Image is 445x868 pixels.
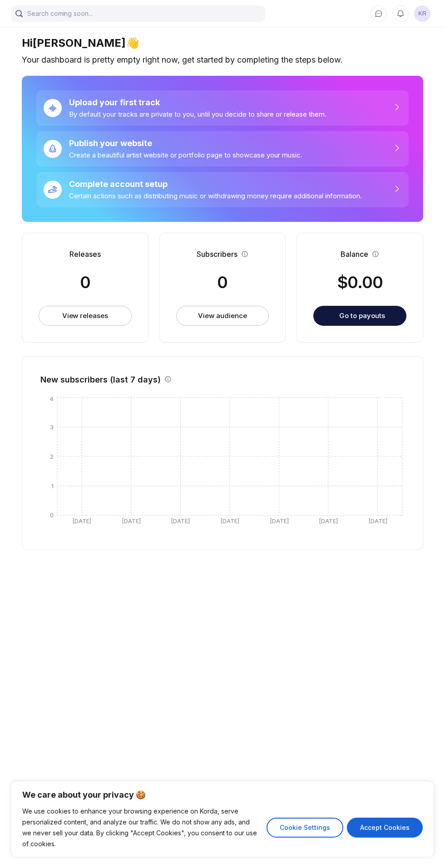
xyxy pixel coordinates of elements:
tspan: [DATE] [171,517,190,525]
div: Upload your first track [69,98,326,107]
tspan: 0 [50,511,54,519]
tspan: [DATE] [122,517,141,525]
tspan: 2 [50,452,54,460]
button: Accept Cookies [347,818,423,838]
tspan: 1 [51,482,54,489]
div: Hi [PERSON_NAME] 👋 [22,36,423,49]
tspan: 4 [50,395,54,402]
div: Certain actions such as distributing music or withdrawing money require additional information. [69,191,362,200]
div: Your dashboard is pretty empty right now, get started by completing the steps below. [22,55,423,65]
div: 0 [217,272,227,292]
button: KR [414,5,430,22]
a: Complete account setupCertain actions such as distributing music or withdrawing money require add... [36,172,409,207]
div: Kaido Roberts [414,5,430,22]
tspan: [DATE] [270,517,289,525]
div: Subscribers [197,250,237,259]
tspan: 3 [50,423,54,430]
div: $ 0.00 [337,272,383,292]
div: Releases [69,250,101,259]
button: Go to payouts [313,306,406,326]
div: By default your tracks are private to you, until you decide to share or release them. [69,110,326,118]
a: Publish your websiteCreate a beautiful artist website or portfolio page to showcase your music. [36,131,409,167]
button: View releases [39,306,132,326]
div: View audience [198,311,247,320]
tspan: [DATE] [319,517,338,525]
div: New subscribers (last 7 days) [40,375,161,384]
div: Publish your website [69,138,302,148]
tspan: [DATE] [368,517,387,525]
tspan: [DATE] [220,517,239,525]
div: View releases [62,311,108,320]
p: We use cookies to enhance your browsing experience on Korda, serve personalized content, and anal... [22,806,260,849]
div: 0 [80,272,90,292]
button: Cookie Settings [267,818,343,838]
p: We care about your privacy 🍪 [22,790,423,800]
div: Complete account setup [69,179,362,189]
input: Search coming soon... [11,5,265,22]
a: Upload your first trackBy default your tracks are private to you, until you decide to share or re... [36,90,409,126]
div: Balance [341,250,368,259]
div: Go to payouts [339,311,385,320]
tspan: [DATE] [72,517,91,525]
div: Create a beautiful artist website or portfolio page to showcase your music. [69,151,302,159]
button: View audience [176,306,269,326]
